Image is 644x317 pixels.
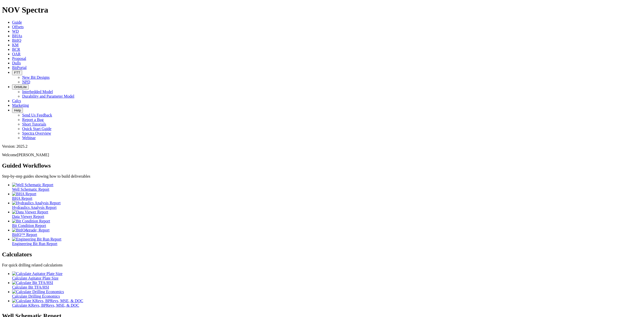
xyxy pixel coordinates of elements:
p: Welcome [2,153,642,157]
span: Engineering Bit Run Report [12,242,57,246]
span: BHA Report [12,196,32,201]
div: Version: 2025.2 [2,144,642,149]
img: BHA Report [12,192,36,196]
a: Calculate KRevs, BPRevs, MSE, & DOC Calculate KRevs, BPRevs, MSE, & DOC [12,299,642,307]
a: OAR [12,52,21,56]
img: Well Schematic Report [12,183,53,187]
a: WD [12,29,19,33]
span: Hydraulics Analysis Report [12,205,57,210]
a: Interbedded Model [22,90,53,94]
img: Calculate Drilling Economics [12,290,64,294]
a: BitIQ [12,38,21,43]
span: OrbitLite [14,85,27,89]
a: Webinar [22,136,36,140]
p: Step-by-step guides showing how to build deliverables [2,174,642,179]
a: New Bit Designs [22,75,50,80]
a: Engineering Bit Run Report Engineering Bit Run Report [12,237,642,246]
a: BitPortal [12,65,27,70]
span: FTT [14,71,20,74]
a: BHAs [12,34,22,38]
a: KM [12,43,19,47]
a: Quick Start Guide [22,127,51,131]
img: Hydraulics Analysis Report [12,201,61,205]
a: Well Schematic Report Well Schematic Report [12,183,642,191]
img: Calculate Agitator Plate Size [12,271,62,276]
span: Data Viewer Report [12,214,44,219]
span: BitIQ™ Report [12,232,37,237]
h1: NOV Spectra [2,5,642,15]
a: Proposal [12,56,26,61]
span: Well Schematic Report [12,187,49,191]
a: Send Us Feedback [22,113,52,117]
h2: Calculators [2,251,642,258]
button: FTT [12,70,22,75]
button: Help [12,108,23,113]
span: Help [14,108,21,112]
img: Calculate KRevs, BPRevs, MSE, & DOC [12,299,83,303]
img: Data Viewer Report [12,210,48,214]
span: Bit Condition Report [12,223,46,228]
a: Spectra Overview [22,131,51,135]
img: Calculate Bit TFA/HSI [12,281,53,285]
a: Calcs [12,99,21,103]
a: Marketing [12,103,29,107]
img: Engineering Bit Run Report [12,237,61,242]
a: Durability and Parameter Model [22,94,74,98]
a: BHA Report BHA Report [12,192,642,201]
a: Report a Bug [22,117,44,122]
a: Calculate Drilling Economics Calculate Drilling Economics [12,290,642,298]
a: Guide [12,20,22,24]
a: Dulls [12,61,21,65]
a: Data Viewer Report Data Viewer Report [12,210,642,219]
a: Short Tutorials [22,122,46,126]
p: For quick drilling related calculations [2,263,642,267]
button: OrbitLite [12,84,29,90]
a: BitIQ&trade; Report BitIQ™ Report [12,228,642,237]
h2: Guided Workflows [2,162,642,169]
a: Bit Condition Report Bit Condition Report [12,219,642,228]
a: Calculate Agitator Plate Size Calculate Agitator Plate Size [12,271,642,280]
img: BitIQ&trade; Report [12,228,50,232]
img: Bit Condition Report [12,219,50,223]
a: Hydraulics Analysis Report Hydraulics Analysis Report [12,201,642,210]
a: NPD [22,80,30,84]
a: Calculate Bit TFA/HSI Calculate Bit TFA/HSI [12,281,642,289]
a: BCR [12,47,20,52]
span: [PERSON_NAME] [17,153,49,157]
a: Offsets [12,25,24,29]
